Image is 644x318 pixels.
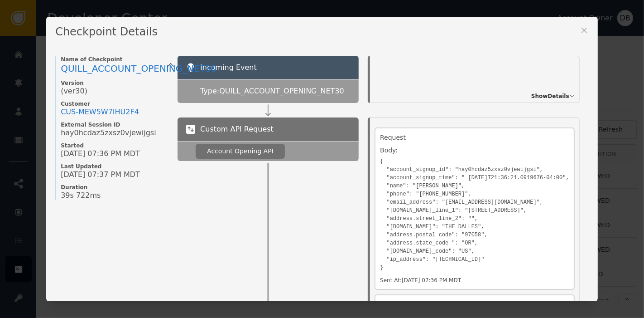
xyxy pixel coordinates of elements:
div: Response [380,300,569,312]
span: Type: QUILL_ACCOUNT_OPENING_NET30 [200,86,344,97]
div: Sent At: [DATE] 07:36 PM MDT [380,276,461,284]
div: Request [380,133,569,145]
span: Custom API Request [200,124,274,135]
span: [DATE] 07:37 PM MDT [61,170,140,179]
a: QUILL_ACCOUNT_OPENING_NET30 [61,63,168,75]
div: Account Opening API [207,147,274,156]
a: CUS-MEW5W7IHU2F4 [61,108,139,117]
span: [DATE] 07:36 PM MDT [61,149,140,158]
span: Started [61,142,168,149]
span: External Session ID [61,121,168,128]
div: Checkpoint Details [46,17,598,47]
span: Name of Checkpoint [61,56,168,63]
span: (ver 30 ) [61,87,87,96]
span: Duration [61,184,168,191]
span: Incoming Event [200,63,257,72]
span: Last Updated [61,163,168,170]
div: Body: [380,146,569,155]
span: Customer [61,100,168,108]
pre: { "account_signup_id": "hay0hcdaz5zxsz0vjewijgsi", "account_signup_time": " [DATE]T21:36:21.09196... [380,155,569,272]
span: 39s 722ms [61,191,101,200]
span: Version [61,79,168,87]
span: Show Details [531,92,569,100]
span: hay0hcdaz5zxsz0vjewijgsi [61,128,156,137]
span: QUILL_ACCOUNT_OPENING_NET30 [61,63,216,74]
div: CUS- MEW5W7IHU2F4 [61,108,139,117]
